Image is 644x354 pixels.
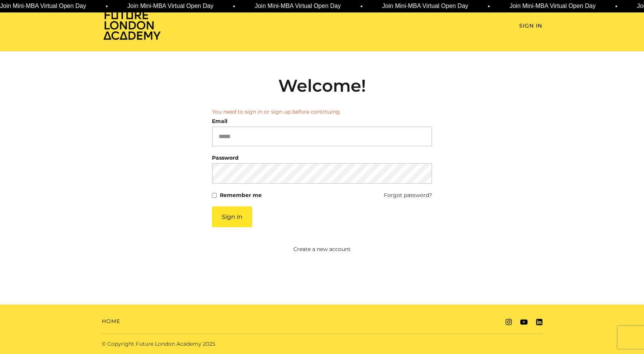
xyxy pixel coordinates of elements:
span: • [106,2,108,11]
h2: Welcome! [212,75,432,96]
li: You need to sign in or sign up before continuing. [212,108,432,116]
label: Password [212,152,239,163]
span: • [233,2,235,11]
label: Remember me [220,190,262,200]
span: • [488,2,490,11]
span: • [615,2,618,11]
div: © Copyright Future London Academy 2025 [96,340,322,348]
a: Forgot password? [384,190,432,200]
button: Sign in [212,206,252,227]
label: Email [212,116,227,126]
span: • [360,2,363,11]
a: Create a new account [175,245,469,253]
a: Sign In [519,22,542,30]
a: Home [102,317,120,325]
img: Home Page [102,10,162,40]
